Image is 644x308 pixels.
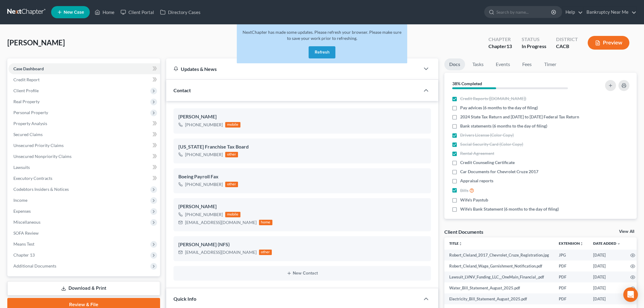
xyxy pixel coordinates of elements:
span: Means Test [13,241,34,247]
div: Boeing Payroll Fax [178,173,426,180]
span: Personal Property [13,110,48,115]
div: [EMAIL_ADDRESS][DOMAIN_NAME] [185,219,257,226]
a: Download & Print [7,281,160,296]
i: expand_more [617,242,621,246]
div: home [259,220,272,225]
a: Docs [444,58,465,70]
td: PDF [554,271,588,282]
span: Wife's Paystub [460,197,488,203]
a: Timer [539,58,561,70]
td: PDF [554,282,588,293]
div: [PHONE_NUMBER] [185,181,223,187]
td: PDF [554,293,588,304]
a: Titleunfold_more [449,241,462,246]
span: Wife's Bank Statement (6 months to the day of filing) [460,206,559,212]
span: Drivers License (Color Copy) [460,132,514,138]
span: 2024 State Tax Return and [DATE] to [DATE] Federal Tax Return [460,114,579,120]
div: other [225,152,238,157]
div: [US_STATE] Franchise Tax Board [178,143,426,151]
button: Refresh [309,46,335,58]
div: Open Intercom Messenger [623,287,638,302]
span: SOFA Review [13,230,39,236]
a: Credit Report [9,74,160,85]
span: Expenses [13,208,31,214]
a: SOFA Review [9,228,160,239]
div: [PERSON_NAME] [178,203,426,210]
div: [EMAIL_ADDRESS][DOMAIN_NAME] [185,249,257,255]
input: Search by name... [496,6,552,18]
div: other [225,182,238,187]
span: Credit Counseling Certificate [460,159,515,166]
div: Updates & News [173,66,413,72]
a: Secured Claims [9,129,160,140]
div: District [556,36,578,43]
span: Secured Claims [13,132,43,137]
a: Home [92,7,117,18]
span: Social Security Card (Color Copy) [460,141,523,147]
a: View All [619,229,634,234]
a: Events [491,58,515,70]
span: Executory Contracts [13,176,52,181]
a: Tasks [467,58,488,70]
td: Water_Bill_Statement_August_2025.pdf [444,282,554,293]
div: other [259,250,272,255]
button: New Contact [178,271,426,276]
td: [DATE] [588,282,625,293]
span: Credit Reports ([DOMAIN_NAME]) [460,96,526,102]
a: Client Portal [117,7,157,18]
span: Unsecured Priority Claims [13,143,64,148]
span: Miscellaneous [13,219,40,225]
span: Pay advices (6 months to the day of filing) [460,105,538,111]
div: Chapter [488,43,512,50]
a: Date Added expand_more [593,241,621,246]
span: Car Documents for Chevrolet Cruze 2017 [460,169,538,175]
td: Robert_Cleland_2017_Chevrolet_Cruze_Registration.jpg [444,250,554,261]
span: Client Profile [13,88,39,93]
div: [PERSON_NAME] (NFS) [178,241,426,248]
a: Unsecured Nonpriority Claims [9,151,160,162]
div: [PHONE_NUMBER] [185,152,223,158]
span: [PERSON_NAME] [7,38,65,47]
button: Preview [588,36,629,50]
span: Case Dashboard [13,66,44,71]
div: Client Documents [444,229,483,235]
div: Chapter [488,36,512,43]
span: Credit Report [13,77,40,82]
a: Lawsuits [9,162,160,173]
td: [DATE] [588,271,625,282]
div: mobile [225,122,240,128]
td: Lawsuit_LVNV_Funding_LLC__OneMain_Financial_.pdf [444,271,554,282]
a: Bankruptcy Near Me [583,7,636,18]
div: In Progress [522,43,546,50]
div: Status [522,36,546,43]
strong: 38% Completed [452,81,482,86]
span: Rental Agreement [460,150,494,156]
a: Extensionunfold_more [559,241,583,246]
span: Income [13,198,27,203]
td: JPG [554,250,588,261]
span: Bills [460,187,468,194]
i: unfold_more [459,242,462,246]
span: New Case [64,10,84,15]
a: Unsecured Priority Claims [9,140,160,151]
a: Directory Cases [157,7,204,18]
span: Real Property [13,99,40,104]
span: Appraisal reports [460,178,493,184]
span: NextChapter has made some updates. Please refresh your browser. Please make sure to save your wor... [243,30,401,41]
a: Help [562,7,583,18]
span: Quick Info [173,296,196,302]
td: [DATE] [588,293,625,304]
span: 13 [506,43,512,49]
td: [DATE] [588,261,625,271]
a: Fees [517,58,537,70]
span: Chapter 13 [13,252,35,257]
span: Unsecured Nonpriority Claims [13,154,72,159]
div: CACB [556,43,578,50]
td: Electricity_Bill_Statement_August_2025.pdf [444,293,554,304]
a: Property Analysis [9,118,160,129]
span: Property Analysis [13,121,47,126]
a: Executory Contracts [9,173,160,184]
a: Case Dashboard [9,63,160,74]
div: [PHONE_NUMBER] [185,122,223,128]
div: [PERSON_NAME] [178,113,426,121]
